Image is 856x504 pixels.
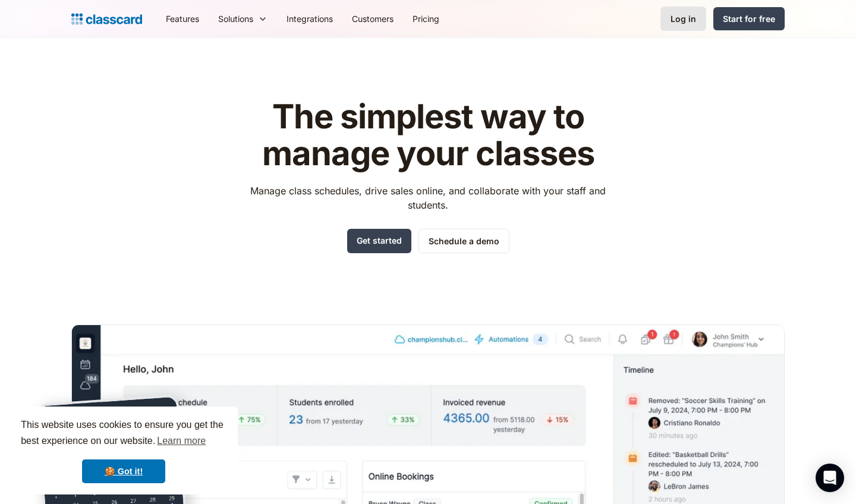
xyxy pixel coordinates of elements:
[155,432,207,450] a: learn more about cookies
[713,7,785,30] a: Start for free
[82,459,165,483] a: dismiss cookie message
[347,229,411,253] a: Get started
[21,418,226,450] span: This website uses cookies to ensure you get the best experience on our website.
[671,12,696,25] div: Log in
[403,5,449,32] a: Pricing
[71,11,142,27] a: home
[240,184,617,212] p: Manage class schedules, drive sales online, and collaborate with your staff and students.
[277,5,342,32] a: Integrations
[816,464,844,492] div: Open Intercom Messenger
[240,99,617,172] h1: The simplest way to manage your classes
[209,5,277,32] div: Solutions
[342,5,403,32] a: Customers
[156,5,209,32] a: Features
[723,12,775,25] div: Start for free
[218,12,253,25] div: Solutions
[10,407,238,494] div: cookieconsent
[418,229,509,253] a: Schedule a demo
[660,7,706,31] a: Log in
